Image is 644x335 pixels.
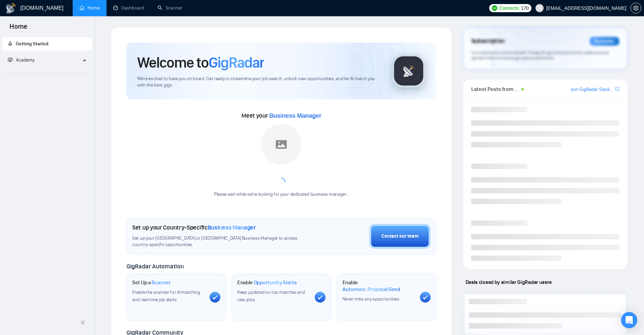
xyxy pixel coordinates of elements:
span: Scanner [151,279,170,286]
span: Opportunity Alerts [254,279,297,286]
span: Subscription [471,35,505,47]
div: Please wait while we're looking for your dedicated business manager... [210,191,353,198]
img: logo [5,3,16,14]
span: GigRadar Automation [126,263,184,270]
span: Latest Posts from the GigRadar Community [471,85,520,93]
span: Meet your [241,112,321,119]
span: Keep updated on top matches and new jobs. [237,289,305,303]
span: Enable the scanner for AI matching and real-time job alerts. [132,289,200,303]
span: Automatic Proposal Send [342,286,400,293]
button: Contact our team [369,224,431,249]
span: Never miss any opportunities. [342,296,400,302]
div: Open Intercom Messenger [621,312,637,328]
h1: Set Up a [132,279,170,286]
span: Getting Started [16,41,48,47]
a: setting [630,5,641,11]
span: GigRadar [209,53,264,72]
span: Home [4,22,33,36]
a: export [615,86,619,92]
h1: Enable [237,279,297,286]
span: Set up your [GEOGRAPHIC_DATA] or [GEOGRAPHIC_DATA] Business Manager to access country-specific op... [132,235,311,248]
span: 170 [521,4,528,12]
h1: Set up your Country-Specific [132,224,256,231]
img: gigradar-logo.png [392,54,426,88]
img: placeholder.png [261,124,302,165]
span: Academy [8,57,34,63]
h1: Welcome to [137,53,264,72]
span: Academy [16,57,34,63]
span: Business Manager [208,224,256,231]
a: Join GigRadar Slack Community [570,86,614,93]
span: Your subscription will be renewed. To keep things running smoothly, make sure your payment method... [471,50,609,61]
li: Getting Started [2,37,92,51]
button: setting [630,3,641,14]
span: Business Manager [269,112,321,119]
div: Contact our team [381,233,419,240]
span: rocket [8,41,13,46]
span: Connects: [499,4,520,12]
span: double-left [80,319,87,326]
span: export [615,86,619,92]
a: searchScanner [158,5,183,11]
span: loading [276,176,287,188]
a: homeHome [79,5,100,11]
span: fund-projection-screen [8,57,13,62]
span: Deals closed by similar GigRadar users [463,276,554,288]
h1: Enable [342,279,414,292]
li: Academy Homepage [2,70,92,74]
img: upwork-logo.png [492,5,497,11]
span: We're excited to have you on board. Get ready to streamline your job search, unlock new opportuni... [137,76,381,89]
span: user [537,6,542,10]
div: Reminder [590,37,619,46]
a: dashboardDashboard [113,5,144,11]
